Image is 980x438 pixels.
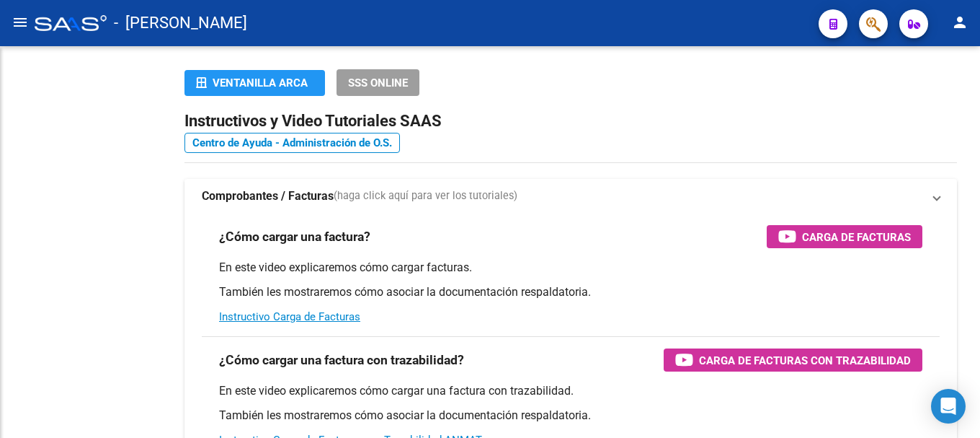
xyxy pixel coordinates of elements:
[219,227,370,247] h3: ¿Cómo cargar una factura?
[951,14,968,31] mat-icon: person
[334,188,517,204] span: (haga click aquí para ver los tutoriales)
[196,70,313,96] div: Ventanilla ARCA
[219,310,360,323] a: Instructivo Carga de Facturas
[184,108,957,135] h2: Instructivos y Video Tutoriales SAAS
[184,179,957,214] mat-expansion-panel-header: Comprobantes / Facturas(haga click aquí para ver los tutoriales)
[114,7,247,39] span: - [PERSON_NAME]
[767,225,922,248] button: Carga de Facturas
[219,383,922,399] p: En este video explicaremos cómo cargar una factura con trazabilidad.
[931,389,966,424] div: Open Intercom Messenger
[664,349,922,372] button: Carga de Facturas con Trazabilidad
[802,228,911,246] span: Carga de Facturas
[184,70,325,96] button: Ventanilla ARCA
[202,188,334,204] strong: Comprobantes / Facturas
[348,76,408,89] span: SSS ONLINE
[219,260,922,276] p: En este video explicaremos cómo cargar facturas.
[184,133,400,153] a: Centro de Ayuda - Administración de O.S.
[219,408,922,424] p: También les mostraremos cómo asociar la documentación respaldatoria.
[699,351,911,369] span: Carga de Facturas con Trazabilidad
[12,14,29,31] mat-icon: menu
[337,69,419,96] button: SSS ONLINE
[219,350,464,370] h3: ¿Cómo cargar una factura con trazabilidad?
[219,284,922,300] p: También les mostraremos cómo asociar la documentación respaldatoria.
